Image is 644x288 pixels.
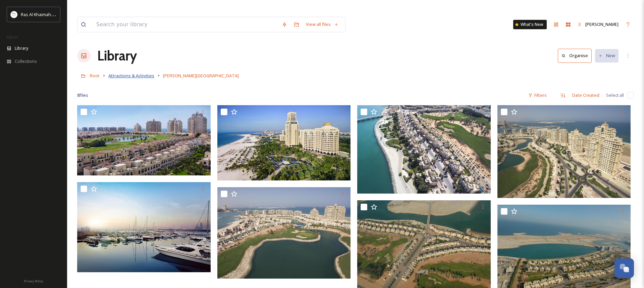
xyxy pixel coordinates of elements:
[108,72,154,80] a: Attractions & Activities
[574,18,622,31] a: [PERSON_NAME]
[163,72,239,80] a: [PERSON_NAME][GEOGRAPHIC_DATA]
[606,92,624,98] span: Select all
[217,105,351,180] img: Al Hamra area .tif
[24,277,43,285] a: Privacy Policy
[90,72,100,80] a: Root
[614,258,634,278] button: Open Chat
[558,49,592,63] button: Organise
[15,45,28,51] span: Library
[497,105,631,198] img: Al Hamra area .jpg
[11,11,17,18] img: Logo_RAKTDA_RGB-01.png
[357,105,491,194] img: Al Hamra area .jpg
[513,20,547,29] a: What's New
[15,58,37,65] span: Collections
[24,279,43,283] span: Privacy Policy
[93,17,278,32] input: Search your library
[303,18,342,31] a: View all files
[7,35,18,40] span: MEDIA
[21,11,116,17] span: Ras Al Khaimah Tourism Development Authority
[163,73,239,79] span: [PERSON_NAME][GEOGRAPHIC_DATA]
[569,89,603,102] div: Date Created
[525,89,550,102] div: Filters
[217,187,351,279] img: Al Hamra area .jpg
[77,105,211,175] img: Al Hamra area .tif
[97,46,137,66] a: Library
[90,73,100,79] span: Root
[595,49,619,62] button: New
[77,92,88,98] span: 8 file s
[585,21,619,27] span: [PERSON_NAME]
[77,182,211,273] img: Al Hamra area .tif
[108,73,154,79] span: Attractions & Activities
